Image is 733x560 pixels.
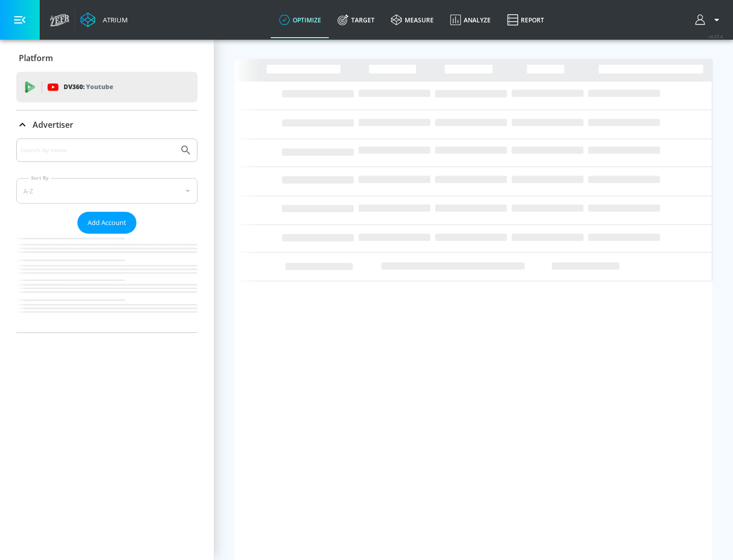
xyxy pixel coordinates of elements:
p: Platform [19,52,53,64]
div: Platform [16,44,198,72]
a: Report [499,2,552,38]
div: Advertiser [16,138,198,332]
input: Search by name [20,144,175,157]
p: Advertiser [33,119,73,130]
a: Atrium [80,12,128,27]
p: DV360: [64,81,113,93]
a: Analyze [442,2,499,38]
a: optimize [271,2,329,38]
div: Atrium [99,15,128,24]
nav: list of Advertiser [16,234,198,332]
div: Advertiser [16,110,198,139]
p: Youtube [86,81,113,92]
span: v 4.25.4 [709,34,723,39]
a: measure [383,2,442,38]
span: Add Account [88,217,126,229]
div: DV360: Youtube [16,72,198,102]
button: Add Account [77,212,136,234]
a: Target [329,2,383,38]
div: A-Z [16,178,198,204]
label: Sort By [29,175,51,181]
